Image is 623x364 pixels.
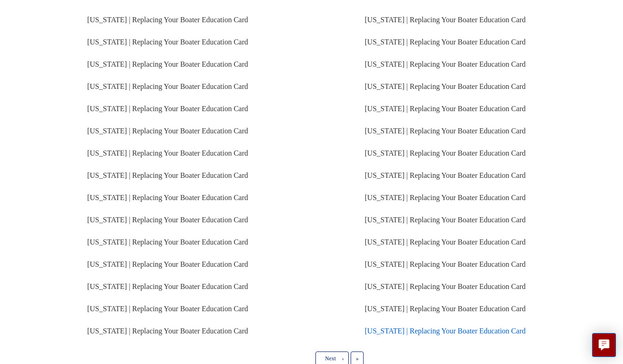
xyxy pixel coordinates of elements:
[87,82,248,90] a: [US_STATE] | Replacing Your Boater Education Card
[365,238,526,246] a: [US_STATE] | Replacing Your Boater Education Card
[87,305,248,313] a: [US_STATE] | Replacing Your Boater Education Card
[365,327,526,335] a: [US_STATE] | Replacing Your Boater Education Card
[87,149,248,157] a: [US_STATE] | Replacing Your Boater Education Card
[365,60,526,68] a: [US_STATE] | Replacing Your Boater Education Card
[87,260,248,268] a: [US_STATE] | Replacing Your Boater Education Card
[592,333,616,357] button: Live chat
[365,282,526,290] a: [US_STATE] | Replacing Your Boater Education Card
[87,216,248,224] a: [US_STATE] | Replacing Your Boater Education Card
[356,355,359,362] span: »
[365,38,526,46] a: [US_STATE] | Replacing Your Boater Education Card
[325,355,336,362] span: Next
[87,105,248,113] a: [US_STATE] | Replacing Your Boater Education Card
[365,194,526,201] a: [US_STATE] | Replacing Your Boater Education Card
[87,238,248,246] a: [US_STATE] | Replacing Your Boater Education Card
[87,327,248,335] a: [US_STATE] | Replacing Your Boater Education Card
[365,105,526,113] a: [US_STATE] | Replacing Your Boater Education Card
[87,60,248,68] a: [US_STATE] | Replacing Your Boater Education Card
[87,127,248,135] a: [US_STATE] | Replacing Your Boater Education Card
[87,194,248,201] a: [US_STATE] | Replacing Your Boater Education Card
[365,216,526,224] a: [US_STATE] | Replacing Your Boater Education Card
[87,282,248,290] a: [US_STATE] | Replacing Your Boater Education Card
[365,127,526,135] a: [US_STATE] | Replacing Your Boater Education Card
[87,16,248,24] a: [US_STATE] | Replacing Your Boater Education Card
[365,305,526,313] a: [US_STATE] | Replacing Your Boater Education Card
[365,149,526,157] a: [US_STATE] | Replacing Your Boater Education Card
[87,38,248,46] a: [US_STATE] | Replacing Your Boater Education Card
[365,16,526,24] a: [US_STATE] | Replacing Your Boater Education Card
[365,171,526,179] a: [US_STATE] | Replacing Your Boater Education Card
[365,260,526,268] a: [US_STATE] | Replacing Your Boater Education Card
[365,82,526,90] a: [US_STATE] | Replacing Your Boater Education Card
[342,355,344,362] span: ›
[87,171,248,179] a: [US_STATE] | Replacing Your Boater Education Card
